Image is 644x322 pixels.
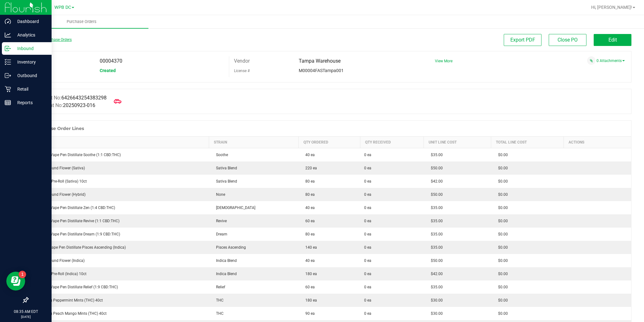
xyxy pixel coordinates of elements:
span: 180 ea [302,272,317,276]
span: $35.00 [428,245,443,250]
span: Purchase Orders [58,19,105,25]
span: 0 ea [364,284,371,290]
span: Close PO [558,37,578,43]
inline-svg: Dashboard [5,18,11,25]
span: 0 ea [364,205,371,211]
span: View More [435,59,452,63]
span: $0.00 [495,206,508,210]
span: $35.00 [428,153,443,157]
span: 60 ea [302,219,315,223]
span: 180 ea [302,298,317,302]
label: Shipment No: [33,102,95,109]
div: FT 0.35g Pre-Roll (Sativa) 10ct [32,178,205,184]
span: Dream [213,232,227,236]
span: Pisces Ascending [213,245,246,250]
a: Purchase Orders [15,15,148,28]
p: 08:35 AM EDT [3,309,49,314]
div: FT 0.3g Vape Pen Distillate Pisces Ascending (Indica) [32,245,205,250]
button: Edit [594,34,631,46]
p: Retail [11,85,49,93]
inline-svg: Inventory [5,59,11,65]
span: 0 ea [364,258,371,263]
span: Export PDF [510,37,535,43]
span: WPB DC [54,5,71,10]
th: Qty Received [360,137,424,148]
button: Export PDF [504,34,541,46]
span: Sativa Blend [213,179,237,184]
span: $0.00 [495,219,508,223]
span: Hi, [PERSON_NAME]! [591,5,632,10]
span: $0.00 [495,272,508,276]
h1: Purchase Order Lines [34,126,84,131]
span: THC [213,298,224,302]
div: SW 0.3g Vape Pen Distillate Zen (1:4 CBD:THC) [32,205,205,211]
p: Analytics [11,31,49,39]
span: $0.00 [495,153,508,157]
span: Sativa Blend [213,166,237,170]
span: 0 ea [364,245,371,250]
span: $0.00 [495,258,508,263]
span: 40 ea [302,206,315,210]
inline-svg: Retail [5,86,11,92]
span: $0.00 [495,298,508,302]
span: Indica Blend [213,258,237,263]
span: Edit [608,37,617,43]
span: 80 ea [302,179,315,184]
p: Inbound [11,45,49,52]
th: Unit Line Cost [424,137,491,148]
span: $0.00 [495,311,508,316]
span: 00004370 [100,58,122,64]
span: None [213,192,225,197]
span: 90 ea [302,311,315,316]
span: 6426643254383298 [61,95,107,101]
div: FT 7g Ground Flower (Hybrid) [32,192,205,197]
p: Outbound [11,72,49,79]
p: Reports [11,99,49,106]
span: Mark as Arrived [111,95,124,108]
span: Revive [213,219,227,223]
div: FT 0.35g Pre-Roll (Indica) 10ct [32,271,205,277]
span: 0 ea [364,165,371,171]
div: FT 7g Ground Flower (Indica) [32,258,205,263]
p: Dashboard [11,18,49,25]
span: $0.00 [495,245,508,250]
iframe: Resource center [6,272,25,291]
span: 40 ea [302,153,315,157]
th: Total Line Cost [491,137,564,148]
span: $0.00 [495,166,508,170]
th: Actions [563,137,631,148]
div: SW 0.3g Vape Pen Distillate Revive (1:1 CBD:THC) [32,218,205,224]
span: 20250923-016 [63,102,95,108]
span: 220 ea [302,166,317,170]
span: Created [100,68,116,73]
label: Vendor [234,56,250,66]
div: SW 0.3g Vape Pen Distillate Soothe (1:1 CBD:THC) [32,152,205,158]
inline-svg: Outbound [5,72,11,79]
inline-svg: Reports [5,99,11,106]
th: Qty Ordered [298,137,360,148]
span: Indica Blend [213,272,237,276]
span: $50.00 [428,166,443,170]
span: $0.00 [495,232,508,236]
p: [DATE] [3,314,49,319]
span: 0 ea [364,271,371,277]
span: $35.00 [428,219,443,223]
span: $0.00 [495,179,508,184]
span: 0 ea [364,192,371,197]
span: $50.00 [428,258,443,263]
span: $0.00 [495,285,508,289]
span: 0 ea [364,231,371,237]
span: 40 ea [302,258,315,263]
div: FT 7g Ground Flower (Sativa) [32,165,205,171]
div: SW 0.3g Vape Pen Distillate Dream (1:9 CBD:THC) [32,231,205,237]
span: [DEMOGRAPHIC_DATA] [213,206,255,210]
label: License # [234,66,250,76]
span: 60 ea [302,285,315,289]
span: 0 ea [364,178,371,184]
span: $35.00 [428,206,443,210]
span: $42.00 [428,272,443,276]
div: SW 0.3g Vape Pen Distillate Relief (1:9 CBD:THC) [32,284,205,290]
inline-svg: Analytics [5,32,11,38]
span: $35.00 [428,285,443,289]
